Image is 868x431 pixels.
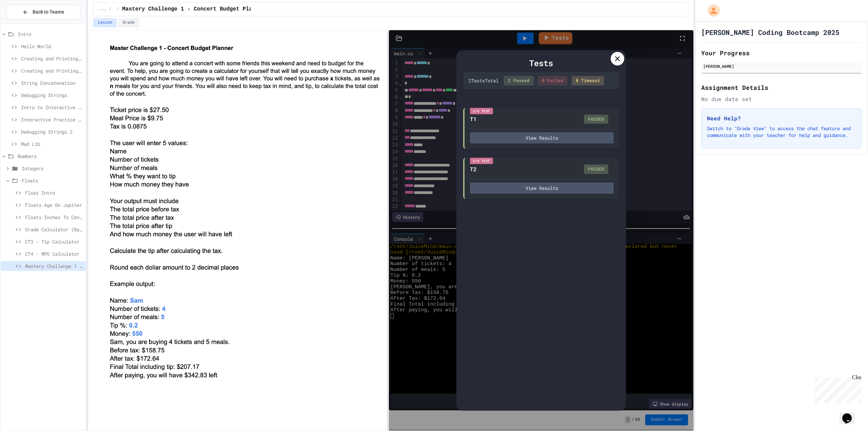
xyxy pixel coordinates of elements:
span: Hello World [21,43,83,50]
div: PASSED [584,164,608,174]
p: Switch to "Grade View" to access the chat feature and communicate with your teacher for help and ... [707,125,856,139]
h2: Assignment Details [701,83,862,92]
span: Numbers [18,153,83,160]
span: Grade Calculator (Basic) [25,226,83,233]
div: T2 [470,165,477,173]
div: 0 Failed [538,76,568,85]
iframe: chat widget [840,404,861,424]
h2: Your Progress [701,48,862,58]
button: Grade [118,18,139,27]
div: I/O Test [470,158,493,164]
span: Mad Lib [21,140,83,148]
div: No due date set [701,95,862,103]
div: Tests [463,57,619,69]
span: Creating and Printing a String Variable [21,55,83,62]
div: My Account [701,3,722,18]
span: / [117,6,119,12]
div: 0 Timeout [572,76,604,85]
span: Back to Teams [33,8,64,16]
div: I/O Test [470,108,493,114]
span: Intro [18,31,83,38]
iframe: chat widget [812,374,861,403]
button: View Results [470,182,614,194]
span: Mastery Challenge 1 - Concert Budget Planner [122,5,265,13]
button: Lesson [93,18,117,27]
div: PASSED [584,115,608,124]
span: / [109,6,112,12]
span: String Concatenation [21,79,83,86]
button: View Results [470,132,614,143]
span: Creating and Printing 2+ variables [21,67,83,74]
span: Intro to Interactive Programs [21,104,83,111]
div: 2 Test s Total [469,77,498,84]
span: Float Intro [25,189,83,196]
span: Floats [22,177,83,184]
span: Floats Age On Jupiter [25,201,83,209]
div: [PERSON_NAME] [703,63,860,69]
div: T1 [470,115,477,123]
span: Interactive Practice - Who Are You? [21,116,83,123]
span: CT3 - Tip Calculator [25,238,83,245]
span: Debugging Strings 2 [21,128,83,135]
h3: Need Help? [707,114,856,122]
span: ... [99,6,106,12]
span: Floats Inches To Centimeters [25,214,83,221]
span: Integers [22,165,83,172]
div: 2 Passed [504,76,534,85]
span: CT4 - MPG Calculator [25,250,83,257]
button: Back to Teams [6,5,80,19]
span: Mastery Challenge 1 - Concert Budget Planner [25,262,83,270]
span: Debugging Strings [21,92,83,99]
div: Chat with us now!Close [3,3,47,43]
h1: [PERSON_NAME] Coding Bootcamp 2025 [701,27,840,37]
